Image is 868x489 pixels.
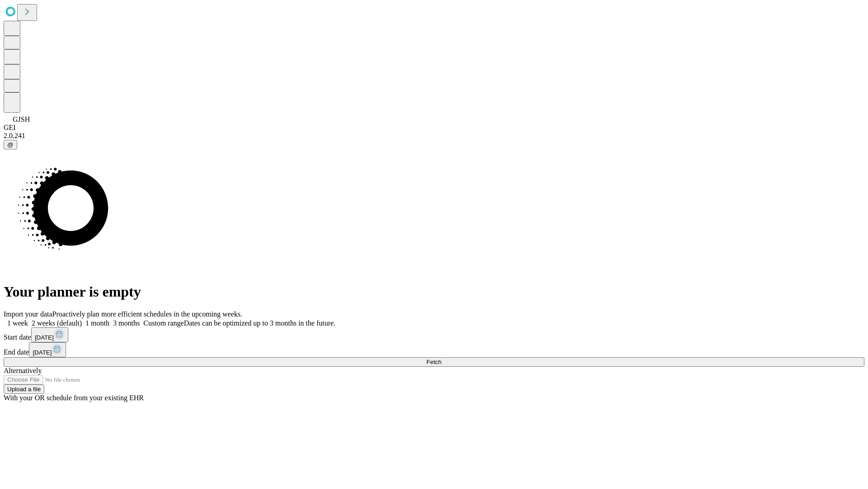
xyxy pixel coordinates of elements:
div: Start date [4,327,864,342]
h1: Your planner is empty [4,283,864,300]
button: [DATE] [31,327,68,342]
button: [DATE] [29,342,66,357]
span: [DATE] [33,349,52,356]
span: 1 week [7,319,28,327]
div: 2.0.241 [4,132,864,140]
div: End date [4,342,864,357]
span: Proactively plan more efficient schedules in the upcoming weeks. [52,310,242,318]
span: With your OR schedule from your existing EHR [4,394,144,402]
span: Custom range [143,319,184,327]
button: Fetch [4,357,864,367]
div: GEI [4,124,864,132]
button: @ [4,140,17,149]
span: GJSH [13,115,30,123]
span: 1 month [85,319,109,327]
span: Alternatively [4,367,42,374]
span: Dates can be optimized up to 3 months in the future. [184,319,335,327]
span: 2 weeks (default) [32,319,82,327]
span: [DATE] [35,334,54,341]
span: 3 months [113,319,140,327]
button: Upload a file [4,384,44,394]
span: Fetch [426,359,441,365]
span: Import your data [4,310,52,318]
span: @ [7,141,14,148]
